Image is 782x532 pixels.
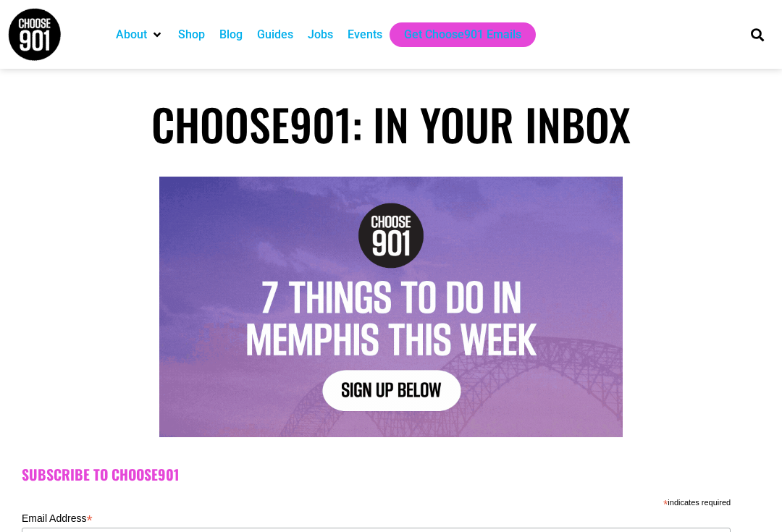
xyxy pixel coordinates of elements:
[746,22,770,46] div: Search
[22,466,760,484] h2: Subscribe to Choose901
[109,22,171,47] div: About
[159,177,623,437] img: Text graphic with "Choose 901" logo. Reads: "7 Things to Do in Memphis This Week. Sign Up Below."...
[109,22,730,47] nav: Main nav
[178,26,205,43] a: Shop
[22,508,731,525] label: Email Address
[219,26,243,43] a: Blog
[404,26,521,43] a: Get Choose901 Emails
[257,26,293,43] a: Guides
[22,494,731,508] div: indicates required
[308,26,333,43] a: Jobs
[116,26,147,43] a: About
[348,26,382,43] a: Events
[7,98,775,150] h1: Choose901: In Your Inbox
